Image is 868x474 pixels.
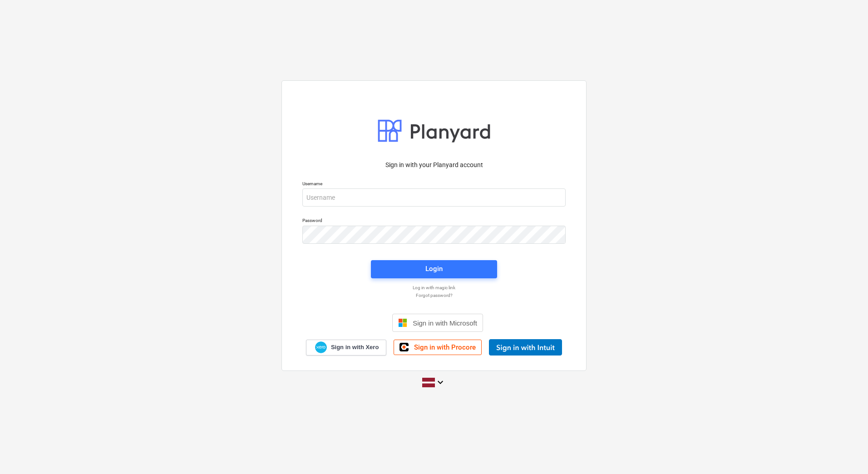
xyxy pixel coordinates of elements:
span: Sign in with Xero [331,343,379,351]
span: Sign in with Microsoft [413,319,477,327]
img: Xero logo [315,341,327,354]
p: Username [302,181,566,188]
a: Sign in with Xero [306,340,387,355]
a: Log in with magic link [298,285,570,291]
p: Sign in with your Planyard account [302,160,566,170]
i: keyboard_arrow_down [435,377,446,388]
a: Sign in with Procore [394,340,482,355]
div: Login [425,263,443,275]
p: Password [302,217,566,225]
input: Username [302,188,566,207]
img: Microsoft logo [398,318,407,327]
button: Login [371,260,497,278]
a: Forgot password? [298,292,570,298]
span: Sign in with Procore [414,343,476,351]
